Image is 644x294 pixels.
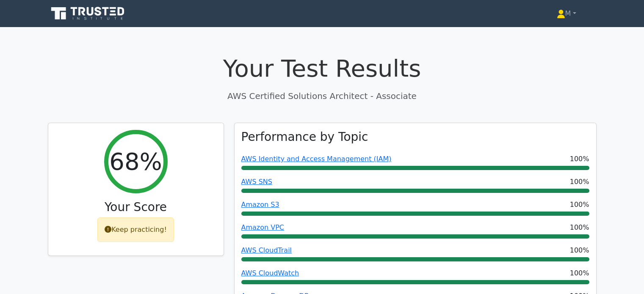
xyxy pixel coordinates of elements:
[570,223,589,233] span: 100%
[570,200,589,210] span: 100%
[109,147,162,176] h2: 68%
[536,5,597,22] a: M
[570,268,589,278] span: 100%
[241,155,392,163] a: AWS Identity and Access Management (IAM)
[55,200,217,214] h3: Your Score
[241,246,292,254] a: AWS CloudTrail
[97,217,174,242] div: Keep practicing!
[48,90,597,102] p: AWS Certified Solutions Architect - Associate
[241,201,279,209] a: Amazon S3
[570,154,589,164] span: 100%
[241,269,299,277] a: AWS CloudWatch
[570,245,589,256] span: 100%
[241,130,368,144] h3: Performance by Topic
[241,178,272,186] a: AWS SNS
[570,177,589,187] span: 100%
[48,54,597,82] h1: Your Test Results
[241,223,285,231] a: Amazon VPC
